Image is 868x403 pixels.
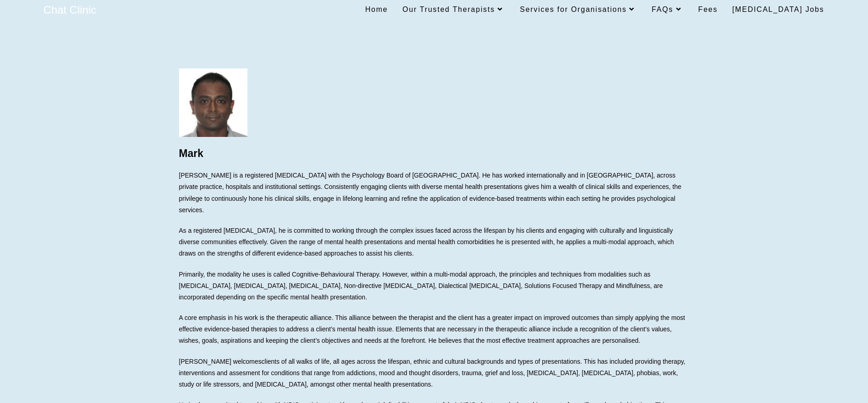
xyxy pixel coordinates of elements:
[520,5,637,13] span: Services for Organisations
[179,358,686,388] span: clients of all walks of life, all ages across the lifespan, ethnic and cultural backgrounds and t...
[402,5,505,13] span: Our Trusted Therapists
[179,358,262,365] span: [PERSON_NAME] welcomes
[698,5,718,13] span: Fees
[179,172,682,214] span: [PERSON_NAME] is a registered [MEDICAL_DATA] with the Psychology Board of [GEOGRAPHIC_DATA]. He h...
[652,5,683,13] span: FAQs
[179,146,689,161] h1: Mark
[179,68,247,137] img: Psychologist - Mark
[179,314,685,344] span: A core emphasis in his work is the therapeutic alliance. This alliance between the therapist and ...
[365,5,388,13] span: Home
[732,5,824,13] span: [MEDICAL_DATA] Jobs
[179,271,663,301] span: Primarily, the modality he uses is called Cognitive-Behavioural Therapy. However, within a multi-...
[179,227,674,257] span: As a registered [MEDICAL_DATA], he is committed to working through the complex issues faced acros...
[43,4,96,16] a: Chat Clinic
